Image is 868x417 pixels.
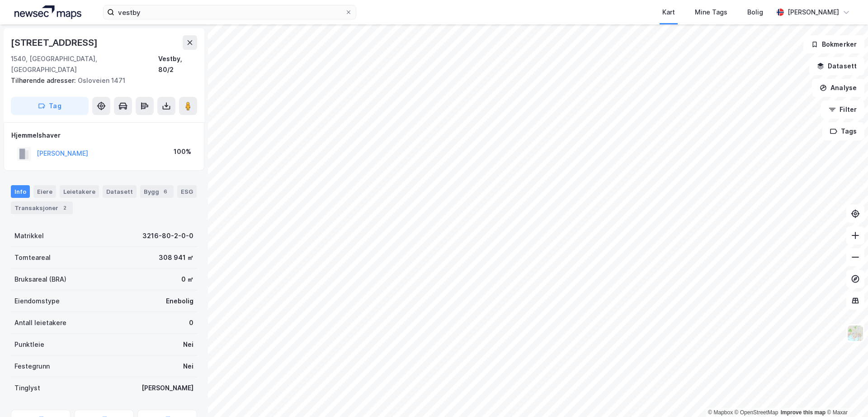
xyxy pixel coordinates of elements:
div: Transaksjoner [11,201,73,214]
div: Punktleie [14,339,44,350]
div: 0 [189,317,193,328]
div: 308 941 ㎡ [159,252,193,263]
a: Mapbox [708,409,733,416]
div: 0 ㎡ [181,274,193,285]
div: Vestby, 80/2 [158,53,197,75]
div: Osloveien 1471 [11,75,190,86]
div: Leietakere [60,185,99,198]
button: Tag [11,97,89,115]
button: Tags [822,122,864,140]
div: Info [11,185,30,198]
div: Kart [662,7,675,18]
div: [STREET_ADDRESS] [11,35,99,50]
div: 1540, [GEOGRAPHIC_DATA], [GEOGRAPHIC_DATA] [11,53,158,75]
div: Tomteareal [14,252,51,263]
div: 2 [60,203,69,212]
a: Improve this map [781,409,826,416]
iframe: Chat Widget [823,374,868,417]
div: Kontrollprogram for chat [823,374,868,417]
div: Hjemmelshaver [11,130,197,141]
div: Mine Tags [695,7,727,18]
div: Enebolig [166,296,193,307]
div: Festegrunn [14,361,50,372]
div: ESG [177,185,197,198]
button: Bokmerker [803,35,864,53]
div: Eiendomstype [14,296,60,307]
div: Bruksareal (BRA) [14,274,66,285]
button: Datasett [809,57,864,75]
div: Antall leietakere [14,317,66,328]
div: Nei [183,339,193,350]
button: Filter [821,101,864,119]
div: Nei [183,361,193,372]
div: Tinglyst [14,383,40,393]
a: OpenStreetMap [735,409,778,416]
button: Analyse [812,79,864,97]
div: 100% [174,146,191,157]
div: [PERSON_NAME] [788,7,839,18]
span: Tilhørende adresser: [11,77,78,84]
div: 3216-80-2-0-0 [142,230,193,241]
input: Søk på adresse, matrikkel, gårdeiere, leietakere eller personer [114,5,345,19]
div: Datasett [103,185,137,198]
div: Eiere [33,185,56,198]
div: Matrikkel [14,230,44,241]
img: Z [847,325,864,342]
img: logo.a4113a55bc3d86da70a041830d287a7e.svg [14,5,81,19]
div: Bygg [140,185,174,198]
div: [PERSON_NAME] [142,383,193,393]
div: Bolig [747,7,763,18]
div: 6 [161,187,170,196]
